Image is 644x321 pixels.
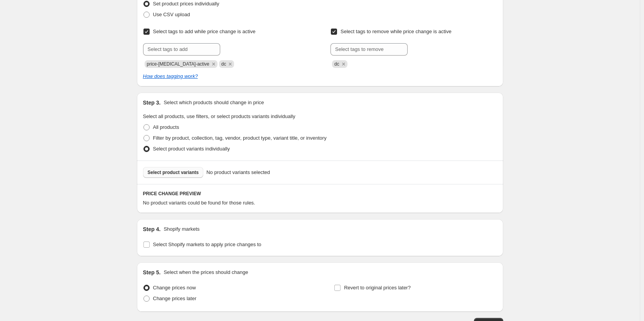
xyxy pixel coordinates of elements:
span: Select product variants [148,169,199,176]
p: Select when the prices should change [164,269,248,276]
span: Change prices later [153,296,197,301]
p: Select which products should change in price [164,99,264,106]
span: Change prices now [153,285,196,291]
span: Use CSV upload [153,12,190,17]
span: price-change-job-active [147,61,209,67]
span: Filter by product, collection, tag, vendor, product type, variant title, or inventory [153,135,327,141]
button: Remove price-change-job-active [210,61,217,68]
input: Select tags to add [143,43,220,56]
span: Set product prices individually [153,1,219,7]
span: Select product variants individually [153,146,230,152]
span: Select tags to add while price change is active [153,29,256,34]
span: Revert to original prices later? [344,285,411,291]
h2: Step 5. [143,269,161,276]
span: No product variants selected [206,169,270,176]
span: No product variants could be found for those rules. [143,200,255,206]
h6: PRICE CHANGE PREVIEW [143,191,497,197]
button: Select product variants [143,167,204,178]
span: All products [153,124,179,130]
span: Select tags to remove while price change is active [341,29,452,34]
span: dc [334,61,339,67]
button: Remove dc [340,61,347,68]
input: Select tags to remove [330,43,408,56]
span: dc [221,61,226,67]
p: Shopify markets [164,225,199,233]
h2: Step 3. [143,99,161,106]
h2: Step 4. [143,225,161,233]
a: How does tagging work? [143,73,198,79]
span: Select all products, use filters, or select products variants individually [143,113,295,119]
button: Remove dc [227,61,234,68]
span: Select Shopify markets to apply price changes to [153,242,261,247]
